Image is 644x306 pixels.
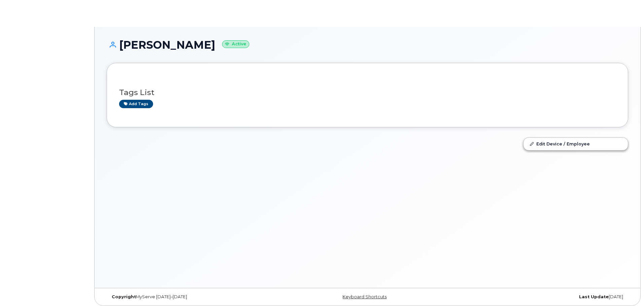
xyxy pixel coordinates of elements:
[454,294,628,300] div: [DATE]
[112,294,136,299] strong: Copyright
[222,40,249,48] small: Active
[343,294,387,299] a: Keyboard Shortcuts
[107,294,281,300] div: MyServe [DATE]–[DATE]
[579,294,609,299] strong: Last Update
[107,39,628,51] h1: [PERSON_NAME]
[119,100,153,108] a: Add tags
[119,88,616,97] h3: Tags List
[524,138,628,150] a: Edit Device / Employee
